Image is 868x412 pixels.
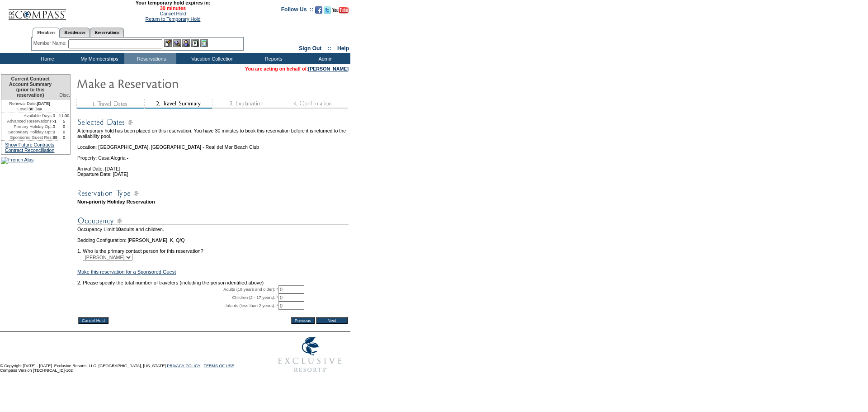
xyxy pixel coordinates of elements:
[115,227,121,232] span: 10
[33,28,60,38] a: Members
[299,45,321,52] a: Sign Out
[72,53,124,64] td: My Memberships
[77,117,349,128] img: subTtlSelectedDates.gif
[191,39,199,47] img: Reservations
[5,147,55,153] a: Contract Reconciliation
[1,129,53,135] td: Secondary Holiday Opt:
[77,139,349,150] td: Location: [GEOGRAPHIC_DATA], [GEOGRAPHIC_DATA] - Real del Mar Beach Club
[77,199,349,204] td: Non-priority Holiday Reservation
[160,11,186,16] a: Cancel Hold
[328,45,331,52] span: ::
[1,118,53,124] td: Advanced Reservations:
[53,124,58,129] td: 0
[212,99,280,109] img: step3_state1.gif
[324,6,331,14] img: Follow us on Twitter
[77,215,349,227] img: subTtlOccupancy.gif
[1,113,53,118] td: Available Days:
[176,53,246,64] td: Vacation Collection
[167,364,200,368] a: PRIVACY POLICY
[77,161,349,171] td: Arrival Date: [DATE]
[200,39,208,47] img: b_calculator.gif
[53,135,58,140] td: 98
[53,118,58,124] td: -1
[77,302,278,310] td: Infants (less than 2 years): *
[77,128,349,139] td: A temporary hold has been placed on this reservation. You have 30 minutes to book this reservatio...
[77,227,349,232] td: Occupancy Limit: adults and children.
[124,53,176,64] td: Reservations
[144,99,212,109] img: step2_state2.gif
[281,5,313,16] td: Follow Us ::
[58,118,70,124] td: 5
[71,5,274,11] span: 30 minutes
[308,66,349,71] a: [PERSON_NAME]
[315,6,322,14] img: Become our fan on Facebook
[17,106,28,112] span: Level:
[76,74,257,92] img: Make Reservation
[60,28,90,37] a: Residences
[332,7,349,14] img: Subscribe to our YouTube Channel
[332,9,349,14] a: Subscribe to our YouTube Channel
[246,53,298,64] td: Reports
[8,2,66,20] img: Compass Home
[337,45,349,52] a: Help
[77,171,349,177] td: Departure Date: [DATE]
[182,39,190,47] img: Impersonate
[324,9,331,14] a: Follow us on Twitter
[173,39,181,47] img: View
[1,157,33,164] img: French Alps
[76,99,144,109] img: step1_state3.gif
[146,16,201,22] a: Return to Temporary Hold
[58,124,70,129] td: 0
[59,92,70,98] span: Disc.
[58,135,70,140] td: 0
[204,364,235,368] a: TERMS OF USE
[78,317,108,324] input: Cancel Hold
[77,237,349,243] td: Bedding Configuration: [PERSON_NAME], K, Q/Q
[20,53,72,64] td: Home
[53,129,58,135] td: 0
[9,101,37,106] span: Renewal Date:
[77,269,176,275] a: Make this reservation for a Sponsored Guest
[58,129,70,135] td: 0
[77,188,349,199] img: subTtlResType.gif
[77,285,278,294] td: Adults (18 years and older): *
[1,135,53,140] td: Sponsored Guest Res:
[90,28,124,37] a: Reservations
[53,113,58,118] td: 0
[33,39,68,47] div: Member Name:
[1,75,58,100] td: Current Contract Account Summary (prior to this reservation)
[298,53,350,64] td: Admin
[291,317,315,324] input: Previous
[77,150,349,161] td: Property: Casa Alegria -
[1,100,58,106] td: [DATE]
[77,243,349,254] td: 1. Who is the primary contact person for this reservation?
[164,39,172,47] img: b_edit.gif
[269,332,350,377] img: Exclusive Resorts
[5,142,54,147] a: Show Future Contracts
[1,106,58,113] td: 30 Day
[77,294,278,302] td: Children (2 - 17 years): *
[280,99,348,109] img: step4_state1.gif
[316,317,348,324] input: Next
[77,280,349,285] td: 2. Please specify the total number of travelers (including the person identified above)
[58,113,70,118] td: 11.00
[315,9,322,14] a: Become our fan on Facebook
[245,66,349,71] span: You are acting on behalf of:
[1,124,53,129] td: Primary Holiday Opt:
